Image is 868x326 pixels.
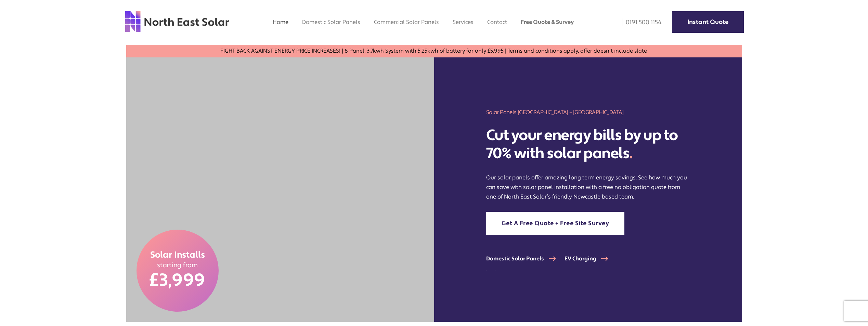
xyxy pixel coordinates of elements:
[374,18,439,26] a: Commercial Solar Panels
[521,18,574,26] a: Free Quote & Survey
[137,230,219,312] a: Solar Installs starting from £3,999
[157,261,198,270] span: starting from
[486,173,690,202] p: Our solar panels offer amazing long term energy savings. See how much you can save with solar pan...
[486,255,565,262] a: Domestic Solar Panels
[486,126,690,163] h2: Cut your energy bills by up to 70% with solar panels
[629,144,633,163] span: .
[302,18,360,26] a: Domestic Solar Panels
[125,10,230,33] img: north east solar logo
[150,269,205,292] span: £3,999
[273,18,288,26] a: Home
[424,311,424,312] img: which logo
[486,212,625,235] a: Get A Free Quote + Free Site Survey
[617,18,662,26] a: 0191 500 1154
[672,11,744,33] a: Instant Quote
[486,108,690,116] h1: Solar Panels [GEOGRAPHIC_DATA] – [GEOGRAPHIC_DATA]
[453,18,474,26] a: Services
[150,249,205,261] span: Solar Installs
[565,255,617,262] a: EV Charging
[126,57,434,322] img: two men holding a solar panel in the north east
[487,18,507,26] a: Contact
